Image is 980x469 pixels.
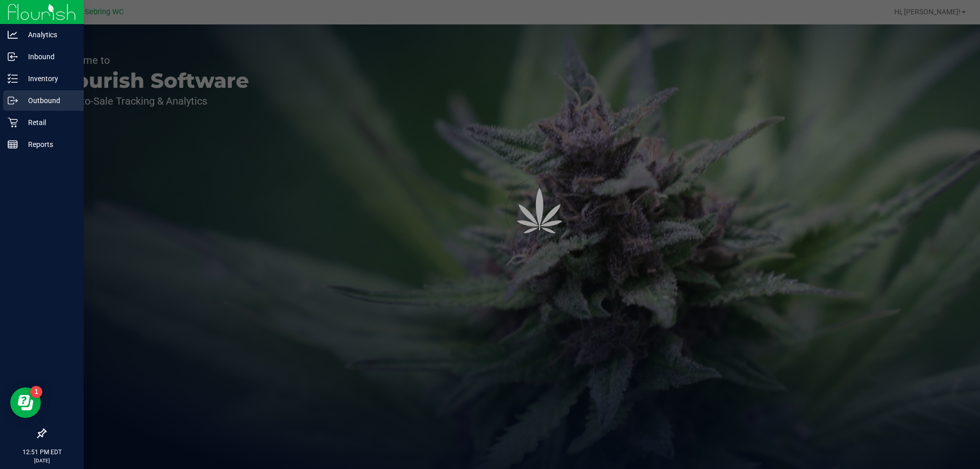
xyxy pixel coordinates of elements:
[18,94,79,107] p: Outbound
[8,139,18,150] inline-svg: Reports
[8,95,18,106] inline-svg: Outbound
[8,52,18,62] inline-svg: Inbound
[8,30,18,40] inline-svg: Analytics
[5,448,79,457] p: 12:51 PM EDT
[18,138,79,151] p: Reports
[30,386,42,398] iframe: Resource center unread badge
[10,387,41,418] iframe: Resource center
[18,29,79,41] p: Analytics
[18,116,79,129] p: Retail
[5,457,79,464] p: [DATE]
[18,51,79,63] p: Inbound
[8,73,18,84] inline-svg: Inventory
[18,72,79,85] p: Inventory
[8,117,18,128] inline-svg: Retail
